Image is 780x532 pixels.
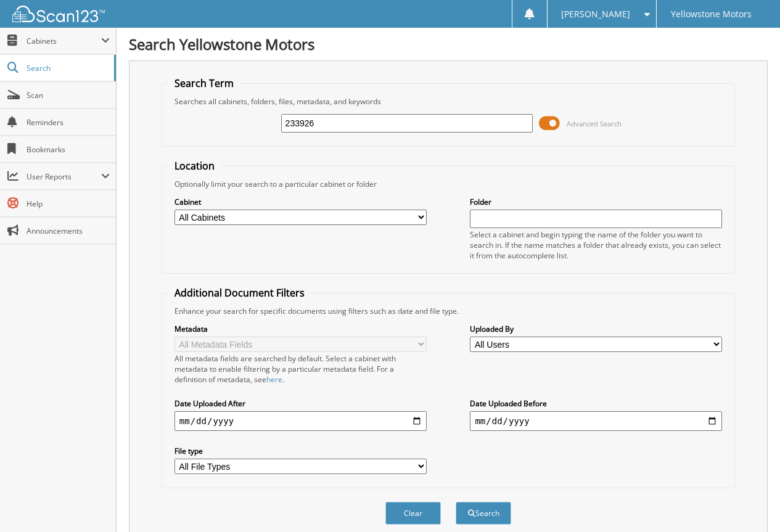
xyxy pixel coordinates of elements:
span: Yellowstone Motors [671,10,752,18]
span: Reminders [27,117,110,128]
legend: Search Term [168,76,240,90]
h1: Search Yellowstone Motors [129,34,768,54]
label: Uploaded By [470,324,722,334]
a: here [266,374,282,385]
label: Date Uploaded Before [470,398,722,409]
span: Help [27,198,110,209]
button: Clear [385,502,441,525]
input: start [174,411,427,431]
span: [PERSON_NAME] [561,10,630,18]
span: Advanced Search [567,119,622,128]
label: Metadata [174,324,427,334]
span: Search [27,63,108,73]
input: end [470,411,722,431]
span: Cabinets [27,36,101,46]
span: Scan [27,90,110,100]
iframe: Chat Widget [718,473,780,532]
div: Select a cabinet and begin typing the name of the folder you want to search in. If the name match... [470,229,722,261]
span: User Reports [27,171,101,182]
legend: Additional Document Filters [168,286,311,300]
span: Announcements [27,226,110,236]
label: Date Uploaded After [174,398,427,409]
div: All metadata fields are searched by default. Select a cabinet with metadata to enable filtering b... [174,353,427,385]
img: scan123-logo-white.svg [12,6,105,22]
div: Enhance your search for specific documents using filters such as date and file type. [168,306,728,316]
span: Bookmarks [27,144,110,155]
label: Cabinet [174,197,427,207]
label: Folder [470,197,722,207]
div: Searches all cabinets, folders, files, metadata, and keywords [168,96,728,107]
legend: Location [168,159,221,173]
div: Optionally limit your search to a particular cabinet or folder [168,179,728,189]
label: File type [174,446,427,456]
button: Search [456,502,511,525]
